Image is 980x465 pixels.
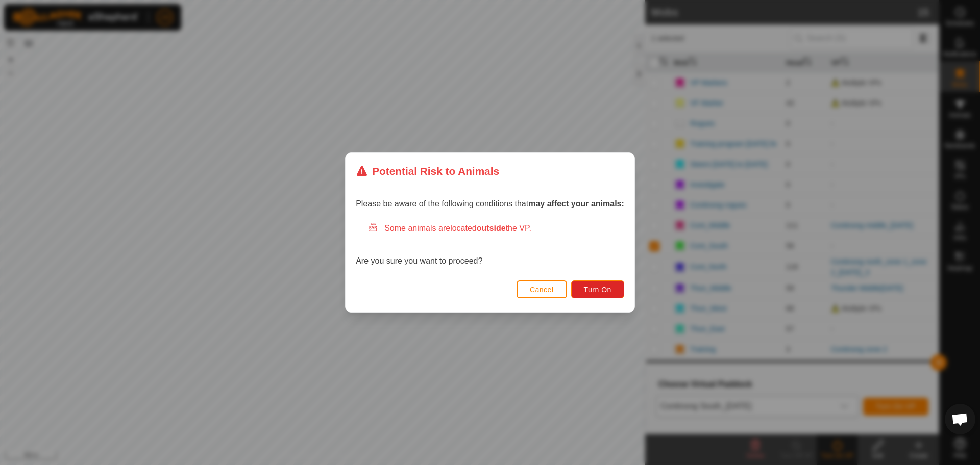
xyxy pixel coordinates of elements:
button: Cancel [517,280,567,298]
strong: may affect your animals: [528,199,624,208]
span: Cancel [530,286,554,294]
div: Some animals are [368,222,624,235]
span: Please be aware of the following conditions that [356,199,624,208]
div: Open chat [945,404,975,434]
div: Are you sure you want to proceed? [356,222,624,267]
button: Turn On [571,280,624,298]
strong: outside [477,224,506,232]
div: Potential Risk to Animals [356,163,499,179]
span: located the VP. [450,224,531,232]
span: Turn On [584,286,611,294]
